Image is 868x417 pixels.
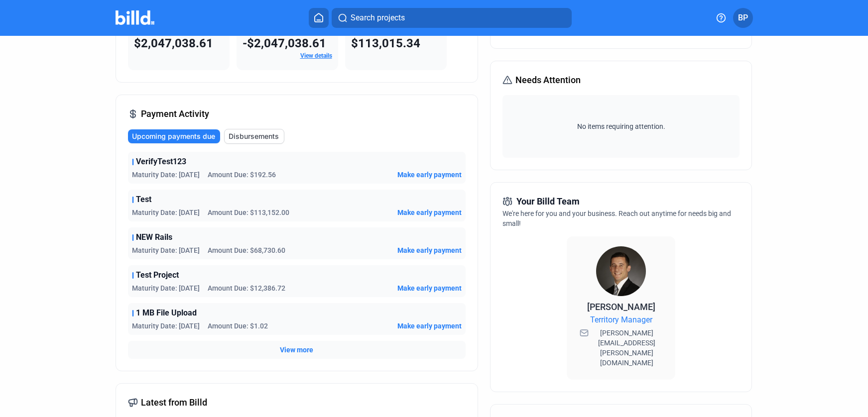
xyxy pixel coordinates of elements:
a: View details [300,52,332,59]
button: View more [280,345,313,355]
span: Amount Due: $113,152.00 [208,208,289,217]
span: Needs Attention [515,73,581,87]
span: Maturity Date: [DATE] [132,283,200,293]
span: Maturity Date: [DATE] [132,245,200,255]
span: Search projects [351,12,405,24]
span: Maturity Date: [DATE] [132,208,200,217]
button: Disbursements [224,129,284,144]
span: Maturity Date: [DATE] [132,321,200,331]
span: [PERSON_NAME][EMAIL_ADDRESS][PERSON_NAME][DOMAIN_NAME] [591,328,662,368]
button: Upcoming payments due [128,129,220,143]
button: BP [733,8,753,28]
span: 1 MB File Upload [136,307,197,319]
span: -$2,047,038.61 [243,36,326,50]
span: Amount Due: $1.02 [208,321,268,331]
span: Amount Due: $68,730.60 [208,245,285,255]
span: Territory Manager [590,314,652,326]
span: $2,047,038.61 [134,36,213,50]
span: Maturity Date: [DATE] [132,170,200,180]
span: BP [738,12,748,24]
button: Search projects [332,8,572,28]
img: Territory Manager [596,246,646,296]
span: No items requiring attention. [506,121,736,131]
button: Make early payment [397,170,462,180]
span: Test [136,194,151,206]
span: Amount Due: $12,386.72 [208,283,285,293]
span: Your Billd Team [516,195,580,208]
img: Billd Company Logo [116,10,155,25]
span: Upcoming payments due [132,131,215,141]
button: Make early payment [397,321,462,331]
span: $113,015.34 [351,36,420,50]
button: Make early payment [397,245,462,255]
span: Payment Activity [141,107,209,121]
span: We're here for you and your business. Reach out anytime for needs big and small! [502,209,731,227]
span: Disbursements [229,131,279,141]
span: Test Project [136,269,179,281]
span: [PERSON_NAME] [587,302,655,312]
span: VerifyTest123 [136,156,186,168]
button: Make early payment [397,283,462,293]
span: Latest from Billd [141,396,207,410]
span: Amount Due: $192.56 [208,170,276,180]
button: Make early payment [397,208,462,217]
span: NEW Rails [136,231,172,243]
